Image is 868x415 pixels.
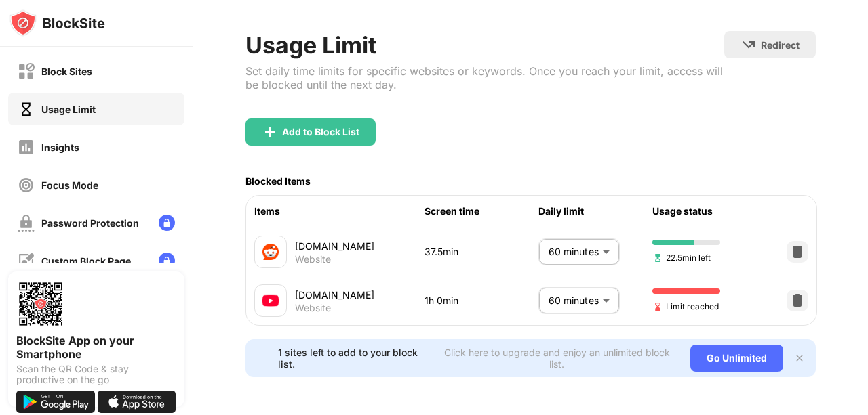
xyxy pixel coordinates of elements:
[761,39,800,51] div: Redirect
[18,253,35,269] img: customize-block-page-off.svg
[278,347,431,370] div: 1 sites left to add to your block list.
[18,139,35,156] img: insights-off.svg
[16,334,176,361] div: BlockSite App on your Smartphone
[425,293,538,308] div: 1h 0min
[652,301,663,312] img: hourglass-end.svg
[295,239,425,253] div: [DOMAIN_NAME]
[41,66,92,77] div: Block Sites
[295,288,425,302] div: [DOMAIN_NAME]
[652,251,711,264] span: 22.5min left
[245,31,724,59] div: Usage Limit
[41,179,98,191] div: Focus Mode
[425,244,538,259] div: 37.5min
[295,253,331,265] div: Website
[652,204,766,219] div: Usage status
[262,244,279,260] img: favicons
[439,347,674,370] div: Click here to upgrade and enjoy an unlimited block list.
[425,204,538,219] div: Screen time
[159,215,175,231] img: lock-menu.svg
[41,104,96,115] div: Usage Limit
[159,253,175,269] img: lock-menu.svg
[98,391,176,413] img: download-on-the-app-store.svg
[41,217,139,229] div: Password Protection
[16,364,176,385] div: Scan the QR Code & stay productive on the go
[652,300,719,313] span: Limit reached
[282,127,359,137] div: Add to Block List
[254,204,425,219] div: Items
[538,204,652,219] div: Daily limit
[16,391,95,413] img: get-it-on-google-play.svg
[16,280,65,328] img: options-page-qr-code.png
[262,292,279,309] img: favicons
[18,177,35,194] img: focus-off.svg
[690,345,783,372] div: Go Unlimited
[9,9,105,37] img: logo-blocksite.svg
[41,141,79,153] div: Insights
[295,302,331,314] div: Website
[549,293,597,308] p: 60 minutes
[41,255,131,267] div: Custom Block Page
[18,101,35,118] img: time-usage-on.svg
[794,353,805,364] img: x-button.svg
[245,64,724,91] div: Set daily time limits for specific websites or keywords. Once you reach your limit, access will b...
[18,63,35,80] img: block-off.svg
[18,215,35,232] img: password-protection-off.svg
[549,244,597,259] p: 60 minutes
[652,253,663,263] img: hourglass-set.svg
[245,175,311,187] div: Blocked Items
